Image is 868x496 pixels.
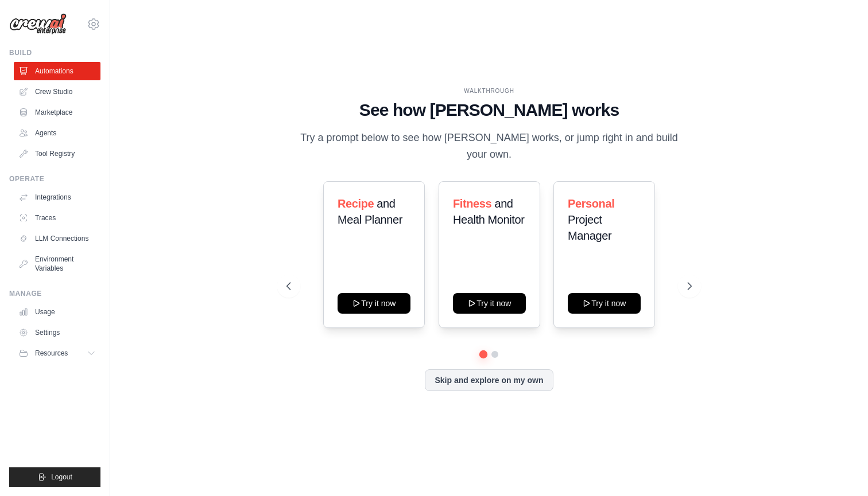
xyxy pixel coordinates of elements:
a: Agents [14,124,100,142]
span: Resources [35,349,68,358]
a: Crew Studio [14,83,100,101]
p: Try a prompt below to see how [PERSON_NAME] works, or jump right in and build your own. [296,130,682,163]
button: Resources [14,344,100,362]
button: Try it now [338,293,410,314]
a: Integrations [14,188,100,206]
a: Traces [14,209,100,227]
a: Environment Variables [14,250,100,278]
a: LLM Connections [14,229,100,248]
span: Fitness [453,197,491,210]
span: Recipe [338,197,374,210]
div: WALKTHROUGH [286,87,692,95]
button: Logout [9,467,100,487]
a: Automations [14,62,100,80]
span: Project Manager [568,213,611,242]
img: Logo [9,13,67,35]
a: Tool Registry [14,144,100,163]
button: Try it now [453,293,526,314]
button: Skip and explore on my own [425,369,553,391]
div: Build [9,48,100,57]
span: Logout [51,472,72,482]
a: Marketplace [14,103,100,122]
a: Settings [14,323,100,342]
span: Personal [568,197,614,210]
div: Operate [9,174,100,183]
h1: See how [PERSON_NAME] works [286,100,692,120]
a: Usage [14,303,100,321]
button: Try it now [568,293,641,314]
div: Manage [9,289,100,298]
